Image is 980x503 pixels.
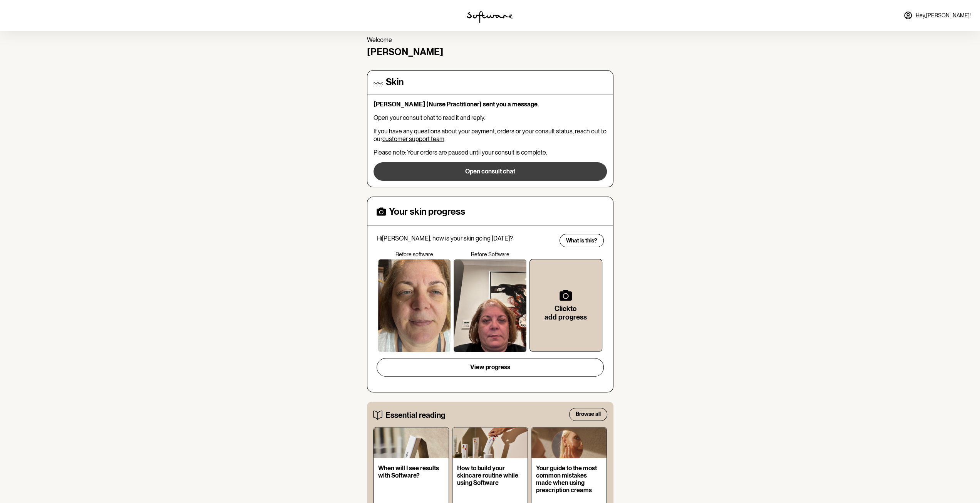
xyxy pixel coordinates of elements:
[374,128,607,142] p: If you have any questions about your payment, orders or your consult status, reach out to our .
[569,408,607,421] button: Browse all
[374,149,607,156] p: Please note: Your orders are paused until your consult is complete.
[367,47,613,58] h4: [PERSON_NAME]
[899,6,975,25] a: Hey,[PERSON_NAME]!
[374,162,607,181] button: Open consult chat
[386,77,404,88] h4: Skin
[452,251,528,258] p: Before Software
[374,114,607,121] p: Open your consult chat to read it and reply.
[457,464,523,487] p: How to build your skincare routine while using Software
[377,235,554,242] p: Hi [PERSON_NAME] , how is your skin going [DATE]?
[378,464,444,479] p: When will I see results with Software?
[542,304,590,321] h6: Click to add progress
[576,411,601,417] span: Browse all
[385,410,445,420] h5: Essential reading
[389,206,465,217] h4: Your skin progress
[467,11,513,23] img: software logo
[374,101,607,108] p: [PERSON_NAME] (Nurse Practitioner) sent you a message.
[377,251,452,258] p: Before software
[382,135,444,143] a: customer support team
[916,12,971,19] span: Hey, [PERSON_NAME] !
[566,237,597,244] span: What is this?
[560,234,604,247] button: What is this?
[536,464,602,494] p: Your guide to the most common mistakes made when using prescription creams
[377,358,604,377] button: View progress
[470,363,510,371] span: View progress
[367,36,613,44] p: Welcome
